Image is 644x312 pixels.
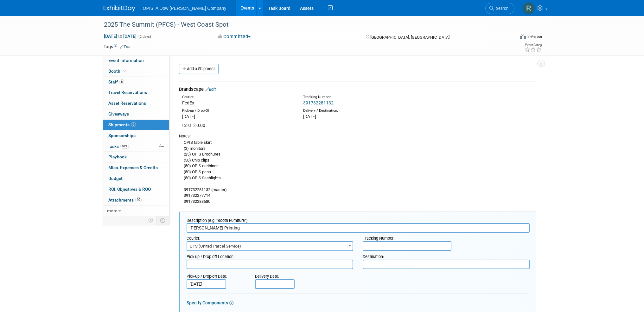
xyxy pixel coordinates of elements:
div: Courier: [182,95,294,100]
span: 10 [135,197,142,202]
a: Travel Reservations [103,87,169,98]
div: Notes: [179,133,536,139]
span: Budget [108,176,123,181]
div: Pick-up / Drop-off Location: [187,251,354,260]
div: Destination: [363,251,530,260]
span: Asset Reservations [108,101,146,106]
div: Pick-up / Drop-off Date: [187,271,245,279]
span: Travel Reservations [108,90,147,95]
a: 391732281132 [303,100,334,105]
div: Event Format [477,33,542,43]
div: [DATE] [303,113,415,120]
div: Pick-up / Drop-Off: [182,108,294,113]
a: Playbook [103,152,169,162]
span: Tasks [108,144,129,149]
div: Tracking Number: [363,233,530,241]
div: Tracking Number: [303,95,445,100]
span: (2 days) [138,35,151,39]
div: Description (e.g. "Booth Furniture"): [187,215,530,223]
div: FedEx [182,100,294,106]
a: Sponsorships [103,130,169,141]
div: [DATE] [182,113,294,120]
span: Search [494,6,508,11]
span: OPIS, A Dow [PERSON_NAME] Company [143,6,226,11]
a: Tasks81% [103,141,169,152]
a: Event Information [103,55,169,66]
a: Asset Reservations [103,98,169,109]
span: to [117,34,123,39]
div: Delivery / Destination: [303,108,415,113]
span: more [107,208,117,213]
span: [GEOGRAPHIC_DATA], [GEOGRAPHIC_DATA] [370,35,450,40]
div: Courier: [187,233,354,241]
a: ROI, Objectives & ROO [103,184,169,195]
span: Misc. Expenses & Credits [108,165,158,170]
span: 0.00 [182,123,208,128]
span: 81% [120,144,129,149]
span: Giveaways [108,111,129,116]
a: more [103,206,169,216]
a: Budget [103,173,169,184]
a: Giveaways [103,109,169,119]
div: Event Rating [525,43,542,47]
td: Toggle Event Tabs [156,216,169,224]
span: [DATE] [DATE] [104,33,137,39]
span: UPS (United Parcel Service) [187,242,353,251]
a: Edit [120,45,131,49]
span: Staff [108,79,124,84]
span: ROI, Objectives & ROO [108,187,151,192]
button: Committed [215,33,253,40]
span: 6 [119,79,124,84]
td: Personalize Event Tab Strip [145,216,156,224]
a: Edit [205,87,216,92]
div: Brandscape [179,86,536,93]
span: 3 [131,122,136,127]
a: Attachments10 [103,195,169,205]
div: 2025 The Summit (PFCS) - West Coast Spot [102,19,505,30]
div: Delivery Date: [255,271,334,279]
a: Booth [103,66,169,76]
img: Renee Ortner [523,2,535,14]
i: Booth reservation complete [123,69,126,73]
span: Shipments [108,122,136,127]
a: Staff6 [103,77,169,87]
img: ExhibitDay [104,5,135,12]
span: Attachments [108,197,142,202]
div: In-Person [527,34,542,39]
a: Shipments3 [103,120,169,130]
span: Event Information [108,58,144,63]
a: Search [485,3,514,14]
span: Playbook [108,154,127,159]
span: Sponsorships [108,133,136,138]
span: Booth [108,69,128,74]
a: Add a Shipment [179,64,219,74]
span: Cost: $ [182,123,196,128]
a: Misc. Expenses & Credits [103,163,169,173]
div: OPIS table skirt (2) monitors (25) OPIS Brochures (50) Chip clips (50) OPIS caribiner (50) OPIS p... [179,139,536,205]
a: Specify Components [187,300,228,305]
span: UPS (United Parcel Service) [187,241,354,251]
td: Tags [104,43,131,50]
img: Format-Inperson.png [520,34,526,39]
